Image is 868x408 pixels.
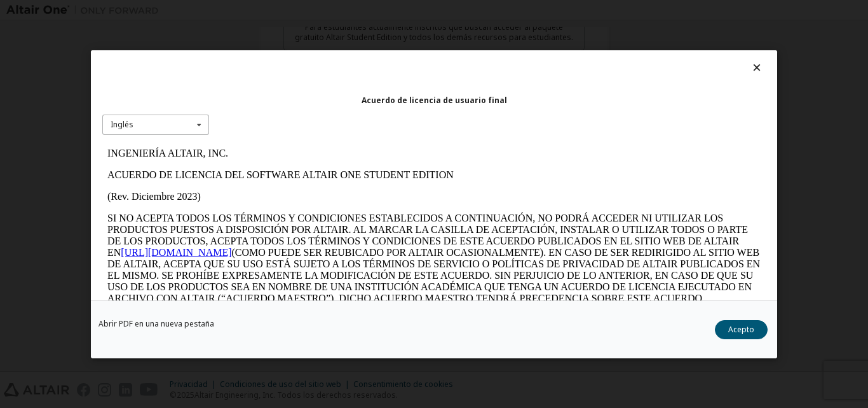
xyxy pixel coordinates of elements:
button: Acepto [715,320,768,339]
font: ACUERDO DE LICENCIA DEL SOFTWARE ALTAIR ONE STUDENT EDITION [5,27,351,38]
font: SI NO ACEPTA TODOS LOS TÉRMINOS Y CONDICIONES ESTABLECIDOS A CONTINUACIÓN, NO PODRÁ ACCEDER NI UT... [5,70,646,115]
font: Inglés [111,119,133,130]
font: (Rev. Diciembre 2023) [5,48,98,59]
font: INGENIERÍA ALTAIR, INC. [5,5,126,16]
font: Este Acuerdo de Licencia del Software Altair One Student Edition (el "Acuerdo") se celebra entre ... [5,172,644,229]
font: Acepto [728,323,754,334]
font: Abrir PDF en una nueva pestaña [98,318,214,328]
a: [URL][DOMAIN_NAME] [18,104,129,115]
font: (COMO PUEDE SER REUBICADO POR ALTAIR OCASIONALMENTE). EN CASO DE SER REDIRIGIDO AL SITIO WEB DE A... [5,104,658,161]
font: Acuerdo de licencia de usuario final [362,94,507,105]
a: Abrir PDF en una nueva pestaña [98,320,214,327]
